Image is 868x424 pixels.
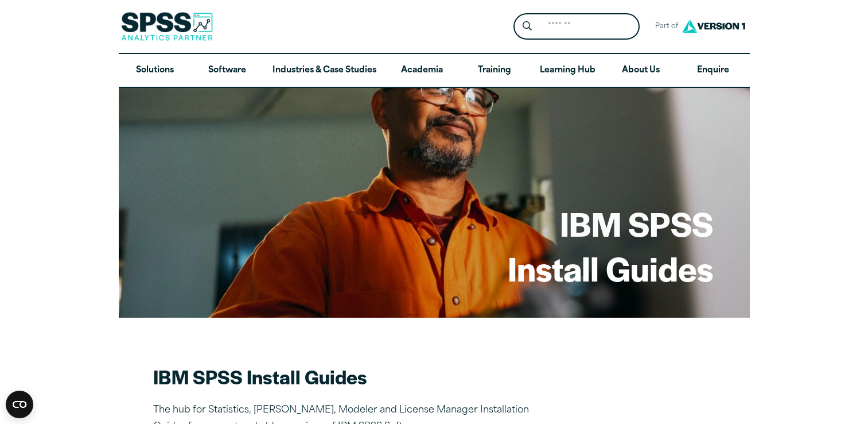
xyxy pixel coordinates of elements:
form: Site Header Search Form [513,13,640,40]
button: Search magnifying glass icon [516,16,538,37]
img: Version1 Logo [679,16,748,37]
span: Part of [649,18,679,35]
a: About Us [605,54,677,87]
a: Academia [386,54,458,87]
button: Open CMP widget [6,391,33,418]
h2: IBM SPSS Install Guides [153,364,555,390]
a: Industries & Case Studies [263,54,386,87]
svg: Search magnifying glass icon [523,21,532,31]
nav: Desktop version of site main menu [119,54,750,87]
a: Learning Hub [531,54,605,87]
a: Enquire [677,54,749,87]
a: Software [191,54,263,87]
h1: IBM SPSS Install Guides [508,201,713,290]
a: Training [458,54,530,87]
a: Solutions [119,54,191,87]
img: SPSS Analytics Partner [121,12,213,41]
